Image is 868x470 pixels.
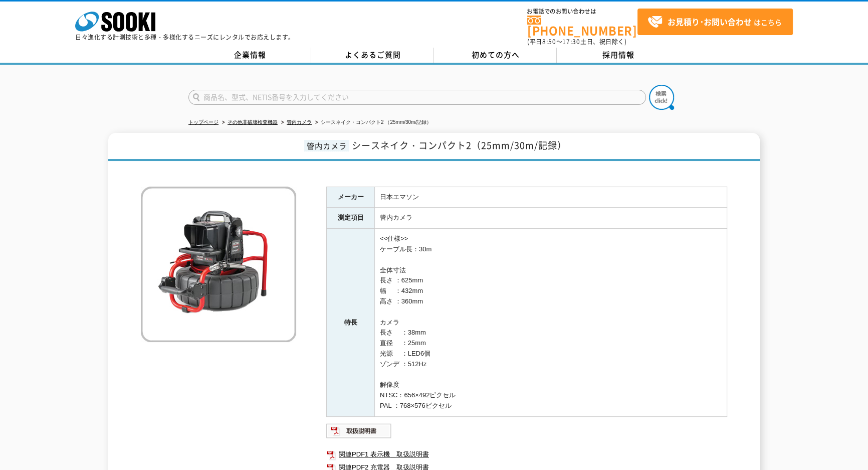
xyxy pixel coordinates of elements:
a: 関連PDF1 表示機＿取扱説明書 [326,448,727,461]
a: トップページ [188,119,219,125]
a: [PHONE_NUMBER] [527,16,637,36]
span: 初めての方へ [472,49,520,60]
img: シースネイク・コンパクト2 （25mm/30m/記録） [141,187,296,342]
img: btn_search.png [649,85,674,110]
img: 取扱説明書 [326,423,392,439]
a: よくあるご質問 [311,48,434,63]
th: 特長 [327,229,375,417]
span: 17:30 [562,37,580,46]
span: お電話でのお問い合わせは [527,9,637,15]
input: 商品名、型式、NETIS番号を入力してください [188,90,646,105]
td: 日本エマソン [375,187,727,208]
a: 採用情報 [557,48,680,63]
span: 8:50 [542,37,556,46]
p: 日々進化する計測技術と多種・多様化するニーズにレンタルでお応えします。 [75,34,295,40]
a: 初めての方へ [434,48,557,63]
td: <<仕様>> ケーブル長：30m 全体寸法 長さ ：625mm 幅 ：432mm 高さ ：360mm カメラ 長さ ：38mm 直径 ：25mm 光源 ：LED6個 ゾンデ ：512Hz 解像度... [375,229,727,417]
span: 管内カメラ [304,140,349,151]
li: シースネイク・コンパクト2 （25mm/30m/記録） [313,117,431,128]
strong: お見積り･お問い合わせ [668,16,752,28]
th: メーカー [327,187,375,208]
a: お見積り･お問い合わせはこちら [637,9,793,35]
span: シースネイク・コンパクト2（25mm/30m/記録） [352,138,567,152]
td: 管内カメラ [375,208,727,229]
a: 管内カメラ [287,119,312,125]
th: 測定項目 [327,208,375,229]
span: (平日 ～ 土日、祝日除く) [527,37,626,46]
a: 取扱説明書 [326,429,392,437]
span: はこちら [647,15,782,30]
a: 企業情報 [188,48,311,63]
a: その他非破壊検査機器 [228,119,278,125]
